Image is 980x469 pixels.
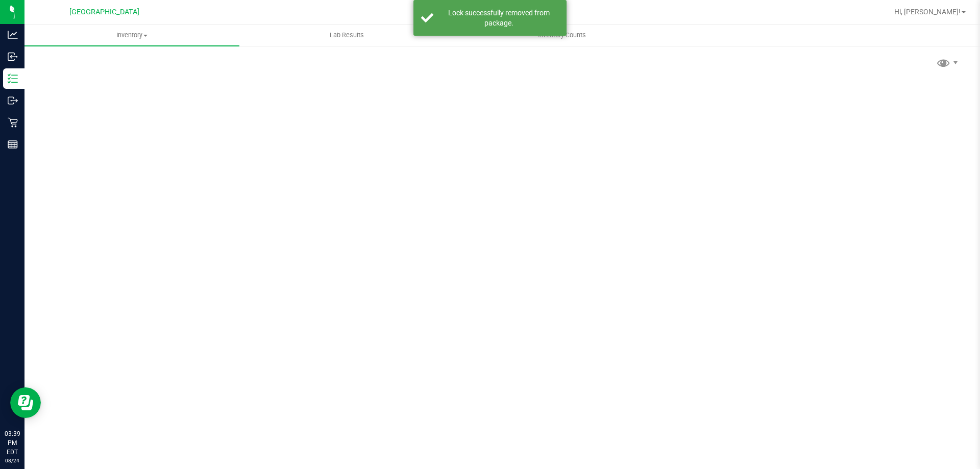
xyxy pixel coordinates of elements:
[69,8,139,16] span: [GEOGRAPHIC_DATA]
[894,8,961,16] span: Hi, [PERSON_NAME]!
[10,387,41,418] iframe: Resource center
[8,73,18,84] inline-svg: Inventory
[5,429,20,457] p: 03:39 PM EDT
[8,30,18,40] inline-svg: Analytics
[24,24,239,46] a: Inventory
[8,117,18,128] inline-svg: Retail
[5,457,20,464] p: 08/24
[439,8,559,28] div: Lock successfully removed from package.
[8,139,18,150] inline-svg: Reports
[8,52,18,62] inline-svg: Inbound
[239,24,454,46] a: Lab Results
[24,31,239,40] span: Inventory
[316,31,378,40] span: Lab Results
[8,95,18,106] inline-svg: Outbound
